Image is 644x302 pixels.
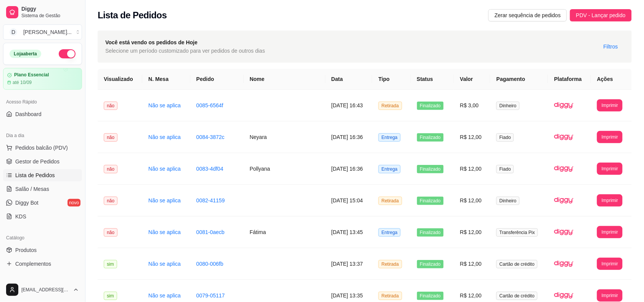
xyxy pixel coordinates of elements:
span: Complementos [15,260,51,268]
th: Tipo [372,69,411,90]
td: R$ 12,00 [454,216,491,248]
span: Entrega [378,228,401,237]
span: Retirada [378,197,402,205]
td: [DATE] 13:45 [325,216,373,248]
a: 0082-41159 [196,197,225,203]
a: DiggySistema de Gestão [3,3,82,21]
th: Ações [591,69,632,90]
span: Transferência Pix [496,228,538,237]
td: [DATE] 13:37 [325,248,373,280]
span: KDS [15,213,26,220]
div: [PERSON_NAME] ... [23,28,72,36]
span: Entrega [378,133,401,142]
a: Não se aplica [148,197,181,203]
span: Salão / Mesas [15,185,49,193]
span: [EMAIL_ADDRESS][DOMAIN_NAME] [21,287,70,293]
span: Finalizado [417,292,444,300]
img: diggy [554,128,573,147]
span: Pedidos balcão (PDV) [15,144,68,152]
a: Não se aplica [148,261,181,267]
span: Finalizado [417,165,444,173]
button: Filtros [597,40,624,53]
button: Imprimir [597,226,623,238]
td: [DATE] 16:36 [325,121,373,153]
span: PDV - Lançar pedido [576,11,626,19]
button: Imprimir [597,258,623,270]
span: Diggy Bot [15,199,39,207]
span: Retirada [378,102,402,110]
button: Pedidos balcão (PDV) [3,142,82,154]
span: Zerar sequência de pedidos [494,11,561,19]
a: Não se aplica [148,292,181,299]
span: Dinheiro [496,197,520,205]
a: 0081-0aecb [196,229,225,235]
span: Retirada [378,292,402,300]
span: não [104,165,118,173]
th: Status [411,69,454,90]
td: R$ 12,00 [454,153,491,185]
button: Imprimir [597,131,623,143]
button: PDV - Lançar pedido [570,9,632,21]
a: 0080-006fb [196,261,224,267]
span: Finalizado [417,133,444,142]
a: 0083-4df04 [196,166,224,172]
a: Salão / Mesas [3,183,82,195]
td: R$ 12,00 [454,248,491,280]
button: Imprimir [597,99,623,111]
span: Produtos [15,246,37,254]
th: Pagamento [490,69,548,90]
span: não [104,102,118,110]
button: Imprimir [597,163,623,175]
a: Diggy Botnovo [3,197,82,209]
span: não [104,197,118,205]
div: Catálogo [3,232,82,244]
th: Plataforma [548,69,591,90]
span: Fiado [496,165,514,173]
span: não [104,133,118,142]
a: 0079-05117 [196,292,225,299]
td: Fátima [244,216,325,248]
div: Dia a dia [3,129,82,142]
td: R$ 12,00 [454,185,491,216]
a: Não se aplica [148,134,181,140]
span: Cartão de crédito [496,260,538,268]
th: Pedido [190,69,244,90]
td: [DATE] 16:43 [325,90,373,121]
img: diggy [554,96,573,115]
td: [DATE] 16:36 [325,153,373,185]
span: Lista de Pedidos [15,171,55,179]
article: até 10/09 [13,79,32,86]
th: Nome [244,69,325,90]
button: Zerar sequência de pedidos [488,9,567,21]
span: Gestor de Pedidos [15,158,60,165]
strong: Você está vendo os pedidos de Hoje [105,39,198,45]
article: Plano Essencial [14,72,49,78]
button: Alterar Status [59,49,76,58]
span: Finalizado [417,260,444,268]
td: R$ 3,00 [454,90,491,121]
a: KDS [3,210,82,223]
span: Finalizado [417,197,444,205]
a: Não se aplica [148,102,181,108]
span: Finalizado [417,228,444,237]
a: Não se aplica [148,166,181,172]
span: Selecione um período customizado para ver pedidos de outros dias [105,47,265,55]
th: Visualizado [98,69,142,90]
button: Imprimir [597,289,623,302]
img: diggy [554,223,573,242]
span: Sistema de Gestão [21,13,79,19]
button: Select a team [3,24,82,40]
a: Complementos [3,258,82,270]
th: Valor [454,69,491,90]
img: diggy [554,159,573,178]
button: [EMAIL_ADDRESS][DOMAIN_NAME] [3,281,82,299]
span: Dashboard [15,110,42,118]
span: Diggy [21,6,79,13]
a: Não se aplica [148,229,181,235]
td: R$ 12,00 [454,121,491,153]
div: Acesso Rápido [3,96,82,108]
div: Loja aberta [10,50,41,58]
img: diggy [554,254,573,273]
th: N. Mesa [142,69,190,90]
a: Dashboard [3,108,82,120]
